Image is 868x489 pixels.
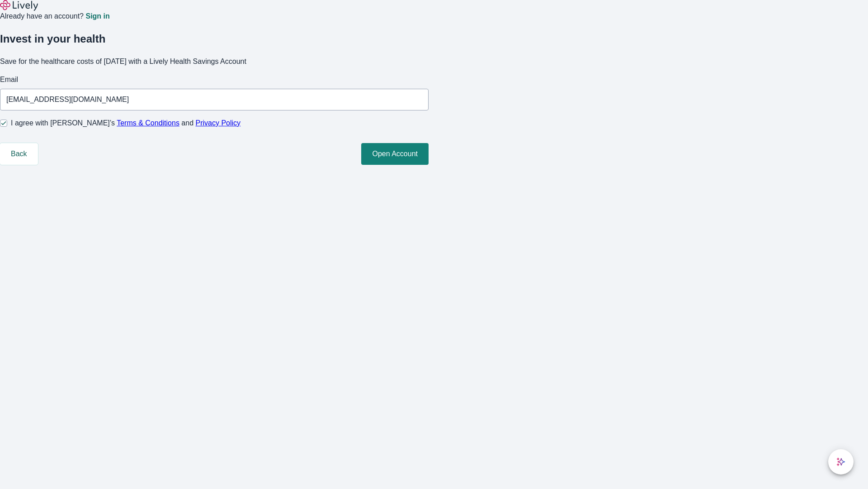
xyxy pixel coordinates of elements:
svg: Lively AI Assistant [836,457,845,466]
a: Privacy Policy [196,119,241,127]
a: Terms & Conditions [117,119,179,127]
a: Sign in [85,13,109,20]
button: Open Account [361,143,429,165]
span: I agree with [PERSON_NAME]’s and [11,118,241,129]
button: chat [828,449,854,475]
